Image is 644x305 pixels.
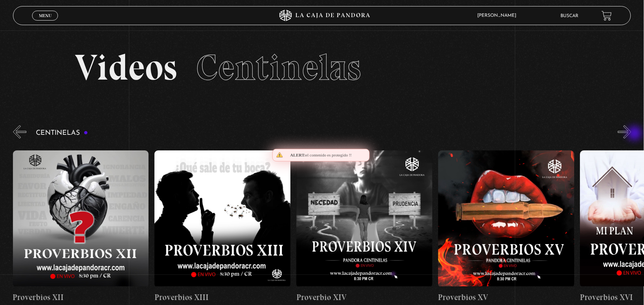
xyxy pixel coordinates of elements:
[618,125,631,139] button: Next
[36,129,88,137] h3: Centinelas
[196,46,361,89] span: Centinelas
[75,50,569,86] h2: Videos
[438,291,575,303] h4: Proverbios XV
[296,291,433,303] h4: Proverbio XIV
[13,291,149,303] h4: Proverbios XII
[36,20,54,25] span: Cerrar
[272,149,370,161] div: el contenido es protegido !!
[39,13,52,18] span: Menu
[13,125,26,139] button: Previous
[474,13,524,18] span: [PERSON_NAME]
[155,291,291,303] h4: Proverbios XIII
[602,11,612,21] a: View your shopping cart
[561,14,579,18] a: Buscar
[290,153,306,157] span: Alert:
